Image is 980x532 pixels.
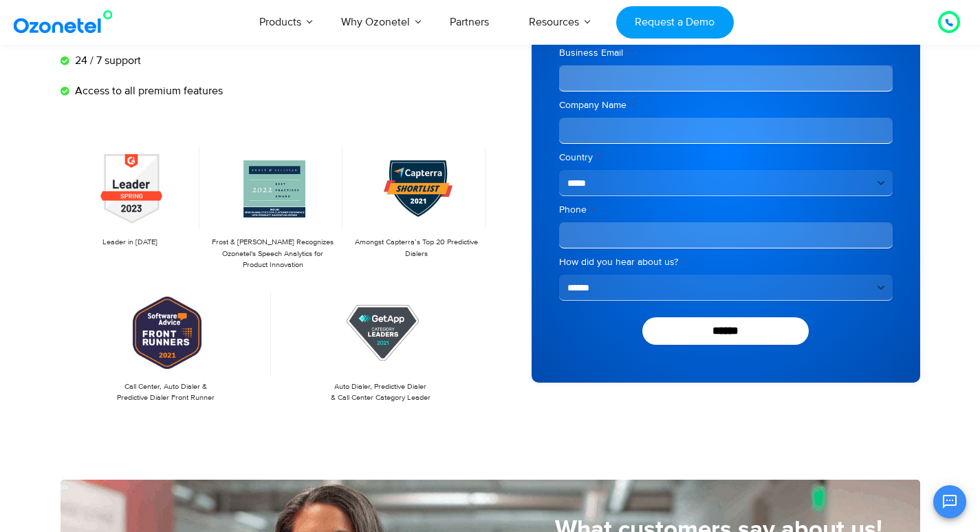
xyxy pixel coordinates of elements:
a: Request a Demo [616,6,734,39]
label: How did you hear about us? [559,255,893,269]
p: Call Center, Auto Dialer & Predictive Dialer Front Runner [67,381,265,404]
span: Access to all premium features [72,83,223,99]
p: Leader in [DATE] [67,237,193,248]
p: Amongst Capterra’s Top 20 Predictive Dialers [353,237,479,259]
label: Business Email [559,46,893,60]
p: Auto Dialer, Predictive Dialer & Call Center Category Leader [282,381,479,404]
span: 24 / 7 support [72,52,141,69]
label: Phone [559,203,893,217]
p: Frost & [PERSON_NAME] Recognizes Ozonetel's Speech Analytics for Product Innovation [210,237,336,271]
label: Company Name [559,98,893,112]
button: Open chat [933,485,966,518]
label: Country [559,151,893,164]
